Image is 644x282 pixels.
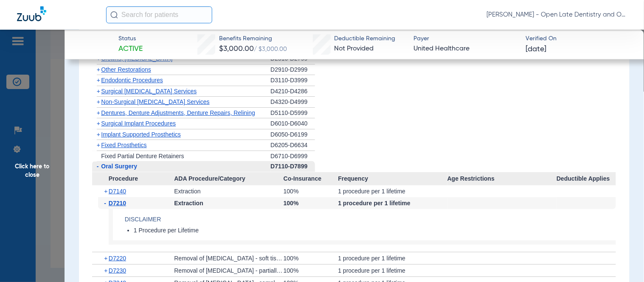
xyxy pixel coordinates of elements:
[174,172,283,186] span: ADA Procedure/Category
[101,77,163,84] span: Endodontic Procedures
[284,252,338,264] div: 100%
[97,120,100,127] span: +
[270,129,315,140] div: D6050-D6199
[92,172,174,186] span: Procedure
[106,6,212,23] input: Search for patients
[270,118,315,129] div: D6010-D6040
[101,109,255,116] span: Dentures, Denture Adjustments, Denture Repairs, Relining
[270,86,315,97] div: D4210-D4286
[125,215,616,224] h4: Disclaimer
[101,98,209,105] span: Non-Surgical [MEDICAL_DATA] Services
[97,88,100,95] span: +
[254,46,287,52] span: / $3,000.00
[174,185,283,197] div: Extraction
[101,55,172,62] span: Crowns, [MEDICAL_DATA]
[557,172,616,186] span: Deductible Applies
[270,161,315,172] div: D7110-D7899
[134,227,616,235] li: 1 Procedure per Lifetime
[174,252,283,264] div: Removal of [MEDICAL_DATA] - soft tissue
[97,77,100,84] span: +
[270,140,315,151] div: D6205-D6634
[101,153,184,159] span: Fixed Partial Denture Retainers
[284,172,338,186] span: Co-Insurance
[97,142,100,148] span: +
[174,197,283,209] div: Extraction
[110,11,118,19] img: Search Icon
[338,265,447,276] div: 1 procedure per 1 lifetime
[270,75,315,86] div: D3110-D3999
[104,252,109,264] span: +
[109,255,126,262] span: D7220
[109,200,126,207] span: D7210
[101,142,146,148] span: Fixed Prosthetics
[526,34,630,43] span: Verified On
[284,265,338,276] div: 100%
[487,11,627,19] span: [PERSON_NAME] - Open Late Dentistry and Orthodontics
[338,185,447,197] div: 1 procedure per 1 lifetime
[104,185,109,197] span: +
[414,34,518,43] span: Payer
[101,120,176,127] span: Surgical Implant Procedures
[335,34,396,43] span: Deductible Remaining
[174,265,283,276] div: Removal of [MEDICAL_DATA] - partially bony
[338,252,447,264] div: 1 procedure per 1 lifetime
[270,151,315,162] div: D6710-D6999
[335,45,374,52] span: Not Provided
[270,64,315,75] div: D2910-D2999
[101,88,197,95] span: Surgical [MEDICAL_DATA] Services
[526,44,546,55] span: [DATE]
[284,185,338,197] div: 100%
[602,241,644,282] iframe: Chat Widget
[97,109,100,116] span: +
[17,6,46,21] img: Zuub Logo
[219,45,254,53] span: $3,000.00
[270,97,315,108] div: D4320-D4999
[104,197,109,209] span: -
[219,34,287,43] span: Benefits Remaining
[104,265,109,276] span: +
[338,197,447,209] div: 1 procedure per 1 lifetime
[284,197,338,209] div: 100%
[101,163,137,170] span: Oral Surgery
[101,66,151,73] span: Other Restorations
[414,44,518,54] span: United Healthcare
[97,98,100,105] span: +
[338,172,447,186] span: Frequency
[118,44,143,54] span: Active
[109,267,126,274] span: D7230
[97,66,100,73] span: +
[97,131,100,138] span: +
[101,131,181,138] span: Implant Supported Prosthetics
[109,188,126,195] span: D7140
[447,172,557,186] span: Age Restrictions
[97,163,99,170] span: -
[270,108,315,119] div: D5110-D5999
[118,34,143,43] span: Status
